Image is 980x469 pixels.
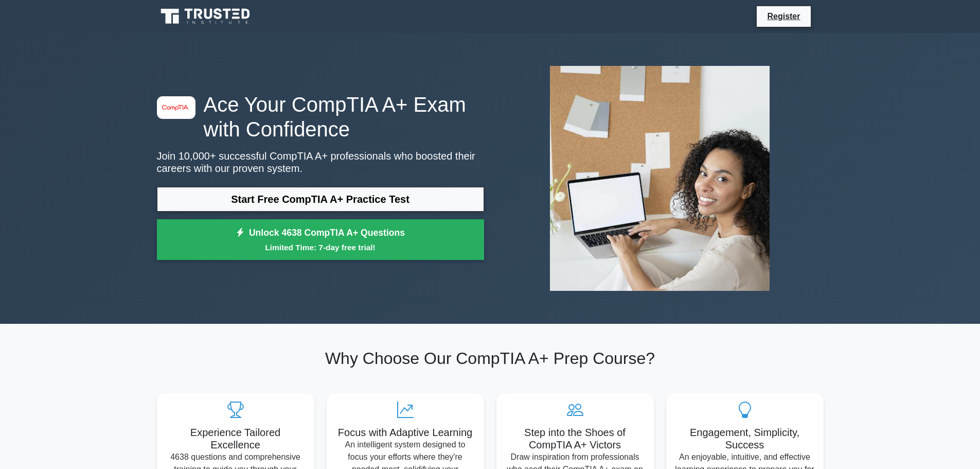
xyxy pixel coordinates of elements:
[170,241,471,253] small: Limited Time: 7-day free trial!
[157,219,484,260] a: Unlock 4638 CompTIA A+ QuestionsLimited Time: 7-day free trial!
[157,92,484,142] h1: Ace Your CompTIA A+ Exam with Confidence
[505,426,646,451] h5: Step into the Shoes of CompTIA A+ Victors
[674,426,815,451] h5: Engagement, Simplicity, Success
[157,187,484,212] a: Start Free CompTIA A+ Practice Test
[335,426,476,439] h5: Focus with Adaptive Learning
[157,150,484,175] p: Join 10,000+ successful CompTIA A+ professionals who boosted their careers with our proven system.
[165,426,306,451] h5: Experience Tailored Excellence
[157,349,824,368] h2: Why Choose Our CompTIA A+ Prep Course?
[761,10,806,23] a: Register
